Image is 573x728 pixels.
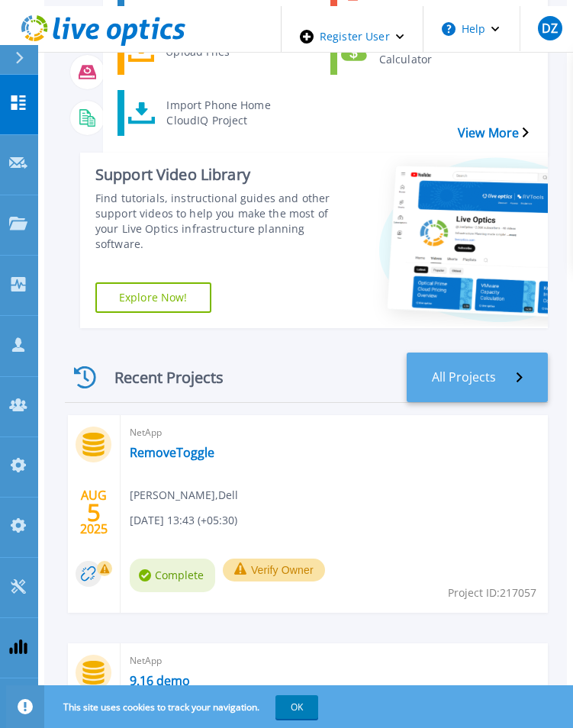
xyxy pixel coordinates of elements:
[130,512,237,529] span: [DATE] 13:43 (+05:30)
[282,6,423,67] div: Register User
[48,695,318,719] span: This site uses cookies to track your navigation.
[95,282,211,313] a: Explore Now!
[65,359,248,396] div: Recent Projects
[223,559,325,581] button: Verify Owner
[130,487,238,504] span: [PERSON_NAME] , Dell
[448,585,536,601] span: Project ID: 217057
[542,22,558,34] span: DZ
[423,6,519,52] button: Help
[95,165,331,185] div: Support Video Library
[95,191,331,252] div: Find tutorials, instructional guides and other support videos to help you make the most of your L...
[130,673,190,688] a: 9.16 demo
[275,695,318,719] button: OK
[130,424,539,441] span: NetApp
[87,506,101,519] span: 5
[159,94,288,132] div: Import Phone Home CloudIQ Project
[79,485,108,540] div: AUG 2025
[130,559,215,592] span: Complete
[407,353,548,402] a: All Projects
[458,126,529,140] a: View More
[130,445,214,460] a: RemoveToggle
[130,652,539,669] span: NetApp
